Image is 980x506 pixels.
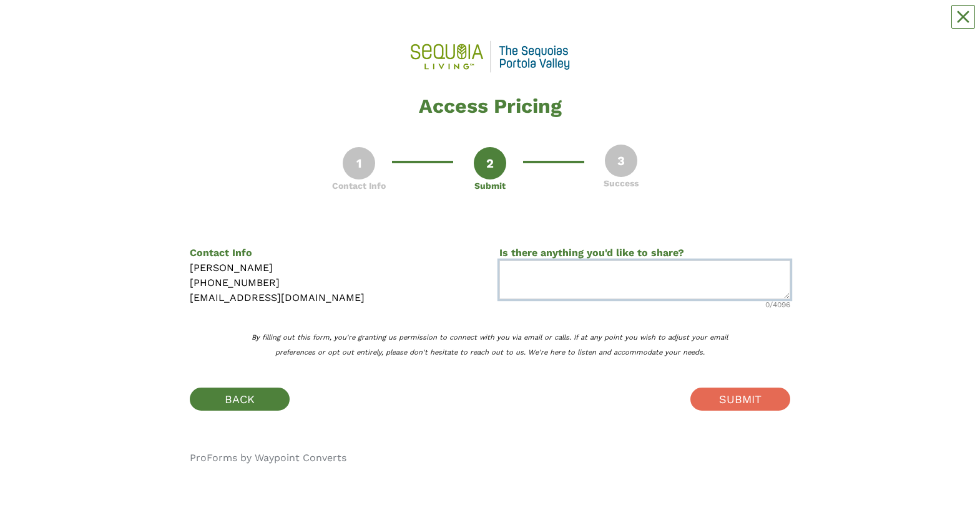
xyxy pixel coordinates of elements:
[190,290,481,305] div: [EMAIL_ADDRESS][DOMAIN_NAME]
[474,179,506,193] div: Submit
[604,177,639,190] div: Success
[332,179,386,193] div: Contact Info
[190,388,290,411] button: BACK
[252,333,728,356] i: By filling out this form, you're granting us permission to connect with you via email or calls. I...
[605,145,637,177] div: 3
[190,96,790,116] div: Access Pricing
[343,147,375,179] div: 1
[951,5,975,29] button: Close
[190,451,346,465] div: ProForms by Waypoint Converts
[499,247,684,259] span: Is there anything you'd like to share?
[474,147,506,179] div: 2
[690,388,790,411] button: SUBMIT
[396,32,584,81] img: 3156b981-5fe9-483a-97d8-8c35d451d61e.png
[190,275,481,290] div: [PHONE_NUMBER]
[190,260,481,275] div: [PERSON_NAME]
[190,247,252,259] span: Contact Info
